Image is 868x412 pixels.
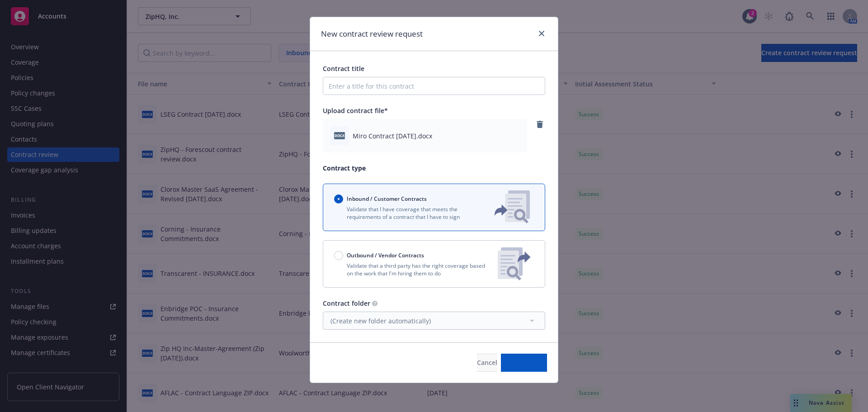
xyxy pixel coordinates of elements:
[477,354,497,372] button: Cancel
[501,354,547,372] button: Create request
[347,195,427,203] span: Inbound / Customer Contracts
[334,205,480,221] p: Validate that I have coverage that meets the requirements of a contract that I have to sign
[477,358,497,367] span: Cancel
[323,64,364,73] span: Contract title
[323,184,545,231] button: Inbound / Customer ContractsValidate that I have coverage that meets the requirements of a contra...
[501,358,547,367] span: Create request
[323,299,370,308] span: Contract folder
[323,312,545,330] button: (Create new folder automatically)
[536,28,547,39] a: close
[334,194,343,204] input: Inbound / Customer Contracts
[353,131,432,141] span: Miro Contract [DATE].docx
[347,251,424,259] span: Outbound / Vendor Contracts
[323,240,545,288] button: Outbound / Vendor ContractsValidate that a third party has the right coverage based on the work t...
[334,132,345,139] span: docx
[323,163,545,173] p: Contract type
[321,28,423,40] h1: New contract review request
[334,251,343,260] input: Outbound / Vendor Contracts
[334,262,491,277] p: Validate that a third party has the right coverage based on the work that I'm hiring them to do
[323,77,545,95] input: Enter a title for this contract
[330,316,431,326] span: (Create new folder automatically)
[323,106,388,115] span: Upload contract file*
[534,119,545,130] a: remove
